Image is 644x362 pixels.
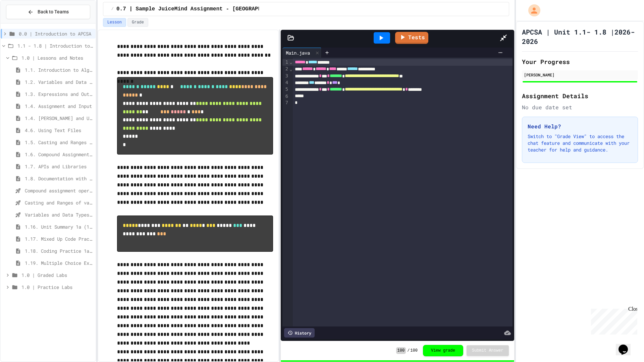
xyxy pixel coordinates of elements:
div: 2 [282,66,289,72]
h2: Your Progress [522,57,638,66]
span: 1.0 | Graded Labs [21,271,93,279]
span: 1.18. Coding Practice 1a (1.1-1.6) [25,247,93,254]
a: Tests [395,32,428,44]
span: Fold line [289,66,292,72]
span: 1.19. Multiple Choice Exercises for Unit 1a (1.1-1.6) [25,259,93,266]
button: Back to Teams [6,5,90,19]
div: History [284,328,315,338]
span: 1.16. Unit Summary 1a (1.1-1.6) [25,223,93,230]
span: 1.17. Mixed Up Code Practice 1.1-1.6 [25,235,93,242]
h1: APCSA | Unit 1.1- 1.8 |2026-2026 [522,27,638,46]
span: 1.8. Documentation with Comments and Preconditions [25,175,93,182]
div: 6 [282,93,289,100]
span: 1.4. Assignment and Input [25,103,93,110]
div: [PERSON_NAME] [524,72,636,78]
span: Back to Teams [38,8,69,15]
span: 1.1 - 1.8 | Introduction to Java [17,42,93,49]
span: 1.0 | Lessons and Notes [21,54,93,61]
span: 1.1. Introduction to Algorithms, Programming, and Compilers [25,66,93,73]
span: 1.4. [PERSON_NAME] and User Input [25,115,93,122]
div: Chat with us now!Close [3,3,46,43]
button: View grade [423,345,463,356]
p: Switch to "Grade View" to access the chat feature and communicate with your teacher for help and ... [528,133,632,153]
span: 100 [410,348,418,353]
div: Main.java [282,49,313,56]
h2: Assignment Details [522,91,638,101]
span: 4.6. Using Text Files [25,127,93,134]
span: 0.7 | Sample JuiceMind Assignment - [GEOGRAPHIC_DATA] [116,5,287,13]
span: / [407,348,410,353]
span: 100 [396,347,406,354]
div: 4 [282,79,289,86]
span: / [111,6,114,12]
button: Grade [127,18,148,27]
span: 1.6. Compound Assignment Operators [25,151,93,158]
span: Fold line [289,59,292,65]
span: 1.0 | Practice Labs [21,284,93,291]
div: 7 [282,100,289,106]
button: Lesson [103,18,126,27]
div: Main.java [282,48,322,58]
iframe: chat widget [588,306,637,335]
span: Casting and Ranges of variables - Quiz [25,199,93,206]
div: 5 [282,86,289,93]
div: No due date set [522,103,638,111]
span: 0.0 | Introduction to APCSA [19,30,93,37]
span: 1.3. Expressions and Output [New] [25,90,93,98]
iframe: chat widget [616,335,637,355]
h3: Need Help? [528,122,632,130]
span: 1.5. Casting and Ranges of Values [25,139,93,146]
div: 1 [282,59,289,66]
span: 1.7. APIs and Libraries [25,163,93,170]
span: 1.2. Variables and Data Types [25,78,93,85]
span: Submit Answer [472,348,503,353]
span: Compound assignment operators - Quiz [25,187,93,194]
div: My Account [521,3,542,18]
button: Submit Answer [467,345,509,356]
div: 3 [282,73,289,79]
span: Variables and Data Types - Quiz [25,211,93,218]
